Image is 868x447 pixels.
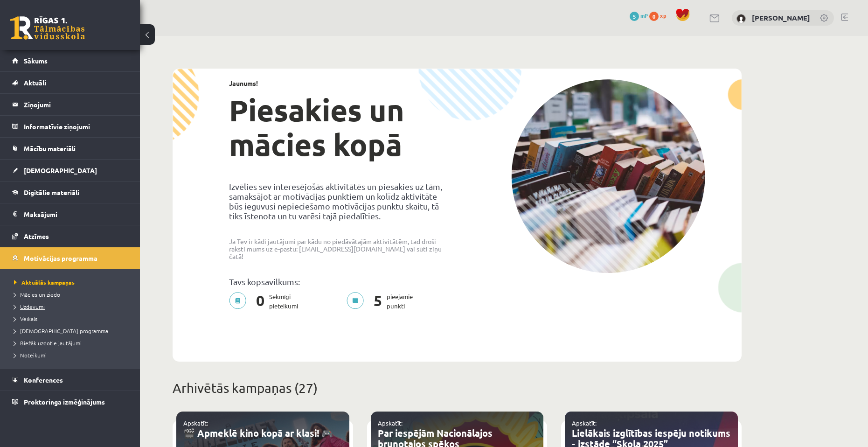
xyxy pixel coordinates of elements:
[183,427,333,439] a: 🎬 Apmeklē kino kopā ar klasi! 🎮
[24,188,79,196] span: Digitālie materiāli
[24,94,128,115] legend: Ziņojumi
[229,237,450,260] p: Ja Tev ir kādi jautājumi par kādu no piedāvātajām aktivitātēm, tad droši raksti mums uz e-pastu: ...
[12,72,128,93] a: Aktuāli
[12,160,128,181] a: [DEMOGRAPHIC_DATA]
[14,291,60,298] span: Mācies un ziedo
[649,12,659,21] span: 0
[630,12,639,21] span: 5
[24,254,97,262] span: Motivācijas programma
[12,247,128,269] a: Motivācijas programma
[12,116,128,137] a: Informatīvie ziņojumi
[24,166,97,175] span: [DEMOGRAPHIC_DATA]
[14,351,47,359] span: Noteikumi
[173,378,742,398] p: Arhivētās kampaņas (27)
[251,292,269,311] span: 0
[14,339,131,347] a: Biežāk uzdotie jautājumi
[12,203,128,225] a: Maksājumi
[14,314,131,323] a: Veikals
[378,419,403,427] a: Apskatīt:
[14,339,82,347] span: Biežāk uzdotie jautājumi
[14,327,131,335] a: [DEMOGRAPHIC_DATA] programma
[14,327,108,335] span: [DEMOGRAPHIC_DATA] programma
[12,369,128,391] a: Konferences
[14,315,37,322] span: Veikals
[229,277,450,286] p: Tavs kopsavilkums:
[12,94,128,115] a: Ziņojumi
[12,182,128,203] a: Digitālie materiāli
[14,302,131,311] a: Uzdevumi
[24,203,128,225] legend: Maksājumi
[511,79,705,273] img: campaign-image-1c4f3b39ab1f89d1fca25a8facaab35ebc8e40cf20aedba61fd73fb4233361ac.png
[229,79,258,87] strong: Jaunums!
[14,303,45,310] span: Uzdevumi
[752,13,810,22] a: [PERSON_NAME]
[183,419,208,427] a: Apskatīt:
[572,419,597,427] a: Apskatīt:
[24,232,49,240] span: Atzīmes
[14,278,131,286] a: Aktuālās kampaņas
[229,292,304,311] p: Sekmīgi pieteikumi
[24,144,76,153] span: Mācību materiāli
[229,182,450,221] p: Izvēlies sev interesējošās aktivitātēs un piesakies uz tām, samaksājot ar motivācijas punktiem un...
[736,14,746,23] img: Kristaps Zomerfelds
[660,12,666,19] span: xp
[347,292,418,311] p: pieejamie punkti
[24,116,128,137] legend: Informatīvie ziņojumi
[12,391,128,412] a: Proktoringa izmēģinājums
[14,290,131,299] a: Mācies un ziedo
[630,12,648,19] a: 5 mP
[649,12,671,19] a: 0 xp
[10,16,85,40] a: Rīgas 1. Tālmācības vidusskola
[640,12,648,19] span: mP
[14,279,75,286] span: Aktuālās kampaņas
[14,351,131,359] a: Noteikumi
[12,225,128,247] a: Atzīmes
[12,138,128,159] a: Mācību materiāli
[229,93,450,162] h1: Piesakies un mācies kopā
[12,50,128,71] a: Sākums
[24,78,46,87] span: Aktuāli
[369,292,387,311] span: 5
[24,376,63,384] span: Konferences
[24,398,105,406] span: Proktoringa izmēģinājums
[24,56,48,65] span: Sākums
